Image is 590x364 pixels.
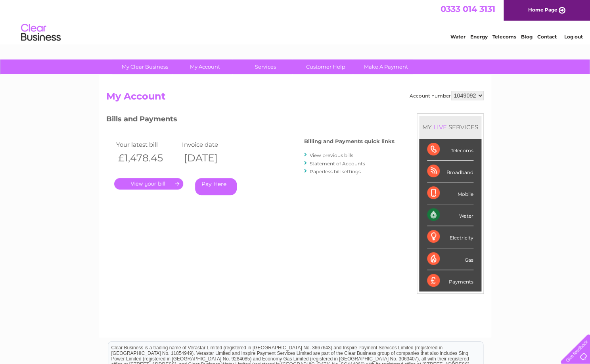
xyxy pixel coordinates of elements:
[419,116,481,138] div: MY SERVICES
[106,91,484,106] h2: My Account
[537,34,557,40] a: Contact
[427,248,473,270] div: Gas
[410,91,484,100] div: Account number
[293,59,358,74] a: Customer Help
[180,150,246,166] th: [DATE]
[564,34,582,40] a: Log out
[470,34,488,40] a: Energy
[427,226,473,248] div: Electricity
[450,34,465,40] a: Water
[21,21,61,45] img: logo.png
[310,152,353,158] a: View previous bills
[427,204,473,226] div: Water
[432,123,448,131] div: LIVE
[427,182,473,204] div: Mobile
[310,169,361,174] a: Paperless bill settings
[112,59,178,74] a: My Clear Business
[427,139,473,161] div: Telecoms
[180,139,246,150] td: Invoice date
[114,139,180,150] td: Your latest bill
[427,161,473,182] div: Broadband
[108,4,483,38] div: Clear Business is a trading name of Verastar Limited (registered in [GEOGRAPHIC_DATA] No. 3667643...
[521,34,533,40] a: Blog
[310,161,365,167] a: Statement of Accounts
[195,178,237,195] a: Pay Here
[304,138,395,144] h4: Billing and Payments quick links
[114,150,180,166] th: £1,478.45
[353,59,419,74] a: Make A Payment
[427,270,473,291] div: Payments
[114,178,183,190] a: .
[233,59,298,74] a: Services
[441,4,495,14] a: 0333 014 3131
[172,59,238,74] a: My Account
[492,34,516,40] a: Telecoms
[106,113,395,127] h3: Bills and Payments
